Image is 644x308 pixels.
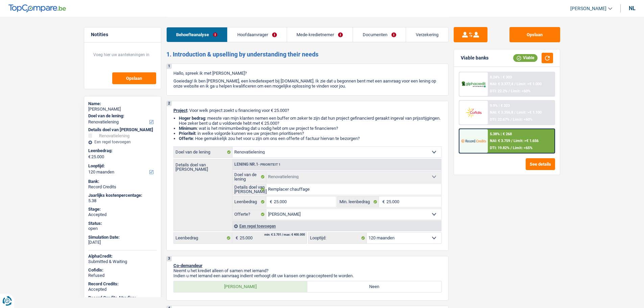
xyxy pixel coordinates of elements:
[490,110,513,115] span: NAI: € 3.356,8
[88,226,157,231] div: open
[88,140,157,144] div: Een regel toevoegen
[88,287,157,292] div: Accepted
[508,89,510,93] span: /
[513,146,532,150] span: Limit: <65%
[88,148,156,153] label: Leenbedrag:
[88,267,157,273] div: Cofidis:
[490,89,507,93] span: DTI: 22.2%
[88,259,157,264] div: Submitted & Waiting
[112,72,156,84] button: Opslaan
[233,209,267,220] label: Offerte?
[174,233,232,243] label: Leenbedrag
[174,159,232,171] label: Details doel van [PERSON_NAME]
[88,273,157,278] div: Refused
[88,113,156,119] label: Doel van de lening:
[490,82,513,86] span: NAI: € 3.377,4
[179,136,193,141] span: Offerte
[233,196,267,207] label: Leenbedrag
[174,281,308,292] label: [PERSON_NAME]
[513,117,532,122] span: Limit: <60%
[173,71,442,76] p: Hallo, spreek ik met [PERSON_NAME]?
[88,154,91,160] span: €
[490,117,509,122] span: DTI: 22.67%
[179,131,195,136] strong: Prioriteit
[179,116,442,126] li: : meeste van mijn klanten nemen een buffer om zeker te zijn dat hun project gefinancierd geraakt ...
[258,163,281,166] span: - Prioriteit 1
[88,295,157,301] div: Record Credits Atradius:
[461,135,486,147] img: Record Credits
[167,101,172,106] div: 2
[287,27,353,42] a: Mede-kredietnemer
[232,233,240,243] span: €
[513,54,538,62] div: Viable
[166,51,449,58] h2: 1. Introduction & upselling by understanding their needs
[88,163,156,169] label: Looptijd:
[173,263,202,268] span: Co-demandeur
[88,281,157,287] div: Record Credits:
[232,221,441,231] div: Een regel toevoegen
[490,139,510,143] span: NAI: € 3.759
[228,27,286,42] a: Hoofdaanvrager
[461,106,486,119] img: Cofidis
[174,147,233,158] label: Doel van de lening
[233,171,267,182] label: Doel van de lening
[8,4,66,13] img: TopCompare Logo
[88,235,157,240] div: Simulation Date:
[308,233,367,243] label: Looptijd:
[88,254,157,259] div: AlphaCredit:
[514,82,516,86] span: /
[88,101,157,106] div: Name:
[173,273,442,278] p: Indien u met iemand een aanvraag indient verhoogt dit uw kansen om geaccepteerd te worden.
[173,108,187,113] span: Project
[179,116,205,121] strong: Hoger bedrag
[126,76,142,80] span: Opslaan
[490,75,512,79] div: 8.24% | € 303
[88,106,157,112] div: [PERSON_NAME]
[510,146,512,150] span: /
[517,110,542,115] span: Limit: >€ 1.100
[233,162,282,167] div: Lening nr.1
[266,196,274,207] span: €
[517,82,542,86] span: Limit: >€ 1.000
[526,158,555,170] button: See details
[88,207,157,212] div: Stage:
[179,136,442,141] li: : Hoe gemakkelijk zou het voor u zijn om ons een offerte of factuur hiervan te bezorgen?
[510,117,512,122] span: /
[490,146,509,150] span: DTI: 19.82%
[173,268,442,273] p: Neemt u het krediet alleen of samen met iemand?
[88,127,157,133] div: Details doel van [PERSON_NAME]
[88,179,157,184] div: Bank:
[629,5,636,11] div: nl
[88,240,157,245] div: [DATE]
[88,198,157,204] div: 5.38
[353,27,406,42] a: Documenten
[565,3,612,14] a: [PERSON_NAME]
[490,132,512,136] div: 5.38% | € 268
[167,64,172,69] div: 1
[307,281,441,292] label: Neen
[88,184,157,190] div: Record Credits
[179,126,197,131] strong: Minimum
[338,196,379,207] label: Min. leenbedrag
[91,32,154,38] h5: Notities
[264,233,305,236] div: min: € 3.701 / max: € 400.000
[379,196,386,207] span: €
[167,27,227,42] a: Behoefteanalyse
[509,27,560,42] button: Opslaan
[461,80,486,88] img: Alphacredit
[88,221,157,226] div: Status:
[179,126,442,131] li: : wat is het minimumbedrag dat u nodig hebt om uw project te financieren?
[461,55,488,61] div: Viable banks
[179,131,442,136] li: : in welke volgorde kunnen we uw projecten prioritiseren?
[167,256,172,261] div: 3
[88,212,157,217] div: Accepted
[514,139,539,143] span: Limit: >€ 1.656
[570,6,606,11] span: [PERSON_NAME]
[511,139,512,143] span: /
[406,27,448,42] a: Verzekering
[233,184,267,195] label: Details doel van [PERSON_NAME]
[514,110,516,115] span: /
[490,103,510,108] div: 9.9% | € 323
[88,193,157,198] div: Jaarlijks kostenpercentage:
[511,89,530,93] span: Limit: <60%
